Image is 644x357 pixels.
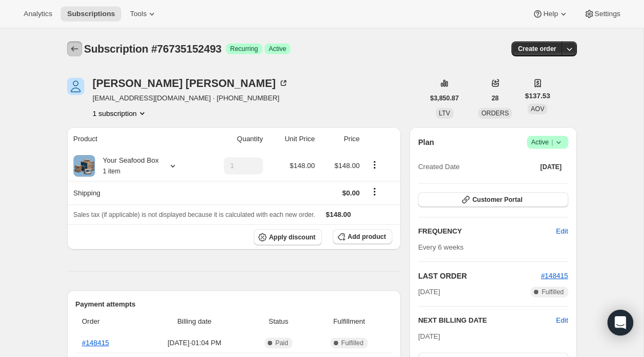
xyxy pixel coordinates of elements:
span: $137.53 [525,91,550,101]
h2: NEXT BILLING DATE [418,315,556,326]
div: Open Intercom Messenger [608,310,633,336]
button: Edit [550,223,574,240]
th: Unit Price [266,127,318,151]
div: [PERSON_NAME] [PERSON_NAME] [93,78,289,89]
span: Subscription #76735152493 [84,43,222,55]
span: Apply discount [269,233,316,242]
span: Active [531,137,564,148]
a: #148415 [82,339,109,347]
span: LTV [439,110,450,117]
button: Subscriptions [67,41,82,56]
span: Tools [130,10,147,18]
span: Every 6 weeks [418,243,464,251]
span: $148.00 [290,162,315,170]
span: Fulfillment [312,316,386,327]
span: Nancy Cox [67,78,84,95]
span: [DATE] [418,287,440,297]
span: Fulfilled [341,339,363,347]
h2: FREQUENCY [418,226,556,237]
a: #148415 [541,272,568,280]
span: ORDERS [481,110,509,117]
button: Add product [333,229,392,244]
span: $148.00 [326,210,351,218]
th: Shipping [67,181,202,205]
span: Settings [595,10,620,18]
img: product img [74,155,95,177]
span: Edit [556,226,568,237]
button: [DATE] [534,159,568,174]
button: Settings [577,6,627,21]
button: Shipping actions [366,186,383,198]
button: Help [526,6,575,21]
button: 28 [485,91,505,106]
span: Subscriptions [67,10,115,18]
span: Analytics [24,10,52,18]
span: Billing date [144,316,245,327]
th: Quantity [202,127,266,151]
h2: LAST ORDER [418,271,541,281]
span: Active [269,45,287,53]
small: 1 item [103,167,121,175]
button: #148415 [541,271,568,281]
span: Create order [518,45,556,53]
h2: Payment attempts [76,299,393,310]
span: Fulfilled [541,288,563,296]
button: Tools [123,6,164,21]
span: $148.00 [334,162,360,170]
button: Product actions [93,108,148,119]
span: AOV [531,105,544,113]
th: Order [76,310,141,333]
span: Status [251,316,306,327]
span: $3,850.87 [430,94,459,103]
span: Add product [348,232,386,241]
span: Sales tax (if applicable) is not displayed because it is calculated with each new order. [74,211,316,218]
button: Analytics [17,6,58,21]
span: Recurring [230,45,258,53]
span: 28 [492,94,499,103]
div: Your Seafood Box [95,155,159,177]
span: [DATE] [418,332,440,340]
button: Create order [511,41,562,56]
button: Apply discount [254,229,322,245]
h2: Plan [418,137,434,148]
span: | [551,138,553,147]
th: Product [67,127,202,151]
span: [DATE] [540,163,562,171]
button: Subscriptions [61,6,121,21]
button: Product actions [366,159,383,171]
span: [DATE] · 01:04 PM [144,338,245,348]
span: Customer Portal [472,195,522,204]
span: [EMAIL_ADDRESS][DOMAIN_NAME] · [PHONE_NUMBER] [93,93,289,104]
span: Help [543,10,558,18]
button: Customer Portal [418,192,568,207]
th: Price [318,127,363,151]
button: $3,850.87 [424,91,465,106]
span: Paid [275,339,288,347]
span: Created Date [418,162,459,172]
span: $0.00 [342,189,360,197]
button: Edit [556,315,568,326]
